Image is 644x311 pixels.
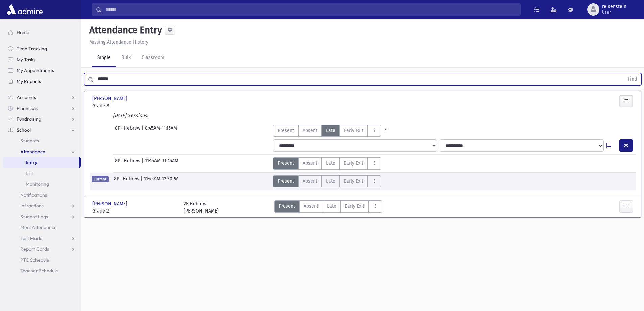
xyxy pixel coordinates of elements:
a: School [3,125,81,135]
span: User [602,9,626,15]
span: My Reports [17,78,41,84]
span: Entry [26,159,37,165]
a: Report Cards [3,244,81,254]
a: Test Marks [3,233,81,244]
span: List [26,170,33,176]
a: Bulk [116,48,136,67]
span: Present [278,178,294,185]
a: My Appointments [3,65,81,76]
span: Grade 8 [92,102,177,109]
span: School [17,127,31,133]
span: Late [326,160,335,167]
div: AttTypes [273,157,381,170]
span: Present [278,127,294,134]
span: [PERSON_NAME] [92,200,129,207]
span: Home [17,29,29,36]
div: AttTypes [274,200,382,215]
span: Absent [304,203,318,210]
span: 11:45AM-12:30PM [144,175,179,187]
a: Accounts [3,92,81,103]
span: Student Logs [20,214,48,220]
div: 2F Hebrew [PERSON_NAME] [184,200,219,215]
span: Grade 2 [92,207,177,215]
a: Missing Attendance History [87,39,148,45]
span: 8:45AM-11:15AM [145,125,177,137]
a: Entry [3,157,79,168]
img: AdmirePro [5,3,44,16]
span: Attendance [20,149,45,155]
span: | [141,175,144,187]
span: Teacher Schedule [20,268,58,274]
span: Infractions [20,203,44,209]
span: 8P- Hebrew [115,125,142,137]
span: 11:15AM-11:45AM [145,157,178,170]
span: Current [92,176,109,182]
a: Notifications [3,190,81,200]
a: Financials [3,103,81,114]
u: Missing Attendance History [89,39,148,45]
a: Meal Attendance [3,222,81,233]
span: Fundraising [17,116,41,122]
span: reisenstein [602,4,626,9]
span: Test Marks [20,235,43,241]
span: Early Exit [345,203,364,210]
span: Early Exit [344,178,363,185]
a: Attendance [3,146,81,157]
span: Late [326,178,335,185]
a: Fundraising [3,114,81,125]
a: Monitoring [3,179,81,190]
span: Absent [303,160,317,167]
a: Infractions [3,200,81,211]
span: My Appointments [17,67,54,73]
span: Absent [303,127,317,134]
a: List [3,168,81,179]
span: Present [279,203,295,210]
a: Student Logs [3,211,81,222]
span: Late [327,203,336,210]
div: AttTypes [273,125,391,137]
span: Notifications [20,192,47,198]
span: 8P- Hebrew [114,175,141,187]
a: Teacher Schedule [3,265,81,276]
span: Monitoring [26,181,49,187]
span: Report Cards [20,246,49,252]
a: Time Tracking [3,43,81,54]
div: AttTypes [273,175,381,187]
span: Accounts [17,94,36,101]
span: | [142,125,145,137]
a: My Reports [3,76,81,87]
a: Classroom [136,48,170,67]
h5: Attendance Entry [87,24,162,36]
span: Time Tracking [17,46,47,52]
span: [PERSON_NAME] [92,95,129,102]
span: | [142,157,145,170]
span: Students [20,138,39,144]
span: My Tasks [17,57,35,63]
span: Financials [17,105,38,111]
span: Absent [303,178,317,185]
span: Present [278,160,294,167]
a: PTC Schedule [3,254,81,265]
a: Home [3,27,81,38]
span: 8P- Hebrew [115,157,142,170]
button: Find [624,73,641,85]
span: Late [326,127,335,134]
i: [DATE] Sessions: [113,113,148,118]
span: PTC Schedule [20,257,49,263]
input: Search [102,3,520,16]
span: Early Exit [344,160,363,167]
span: Meal Attendance [20,224,57,230]
span: Early Exit [344,127,363,134]
a: My Tasks [3,54,81,65]
a: Single [92,48,116,67]
a: Students [3,135,81,146]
